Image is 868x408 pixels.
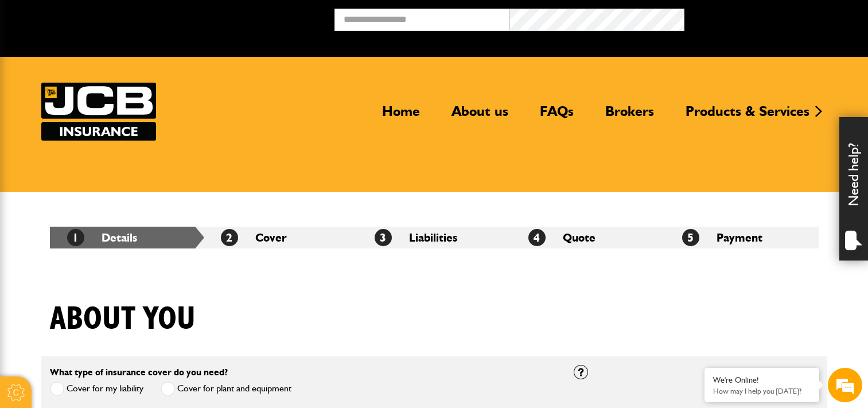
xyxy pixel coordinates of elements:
[839,117,868,261] div: Need help?
[665,227,819,248] li: Payment
[50,300,196,339] h1: About you
[67,229,84,246] span: 1
[161,382,291,396] label: Cover for plant and equipment
[713,375,811,385] div: We're Online!
[204,227,357,248] li: Cover
[50,382,143,396] label: Cover for my liability
[597,103,663,129] a: Brokers
[677,103,818,129] a: Products & Services
[713,387,811,395] p: How may I help you today?
[357,227,511,248] li: Liabilities
[531,103,582,129] a: FAQs
[375,229,392,246] span: 3
[682,229,699,246] span: 5
[50,368,228,377] label: What type of insurance cover do you need?
[221,229,238,246] span: 2
[511,227,665,248] li: Quote
[50,227,204,248] li: Details
[684,9,859,26] button: Broker Login
[41,83,156,141] img: JCB Insurance Services logo
[373,103,429,129] a: Home
[41,83,156,141] a: JCB Insurance Services
[528,229,546,246] span: 4
[443,103,517,129] a: About us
